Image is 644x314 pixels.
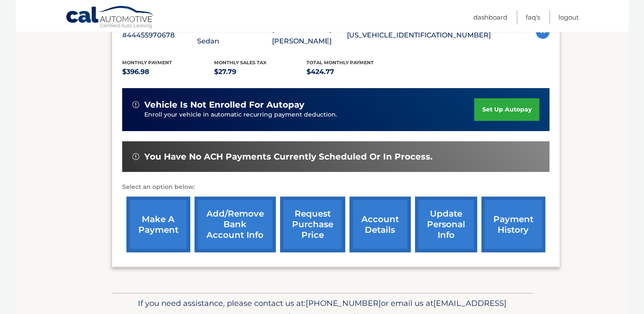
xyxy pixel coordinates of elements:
img: alert-white.svg [132,101,139,108]
a: make a payment [126,197,190,252]
p: [MEDICAL_DATA][PERSON_NAME] [272,23,347,47]
p: $424.77 [306,66,399,78]
span: [PHONE_NUMBER] [306,298,381,308]
a: Dashboard [473,10,507,24]
a: FAQ's [526,10,540,24]
a: Logout [558,10,579,24]
a: Cal Automotive [66,6,155,30]
p: [US_VEHICLE_IDENTIFICATION_NUMBER] [347,29,491,41]
a: set up autopay [474,98,539,121]
span: Monthly sales Tax [214,60,266,66]
p: $396.98 [122,66,215,78]
p: #44455970678 [122,29,197,41]
span: Total Monthly Payment [306,60,374,66]
p: $27.79 [214,66,306,78]
a: Add/Remove bank account info [195,197,276,252]
p: Select an option below: [122,182,550,192]
a: payment history [481,197,545,252]
img: alert-white.svg [132,153,139,160]
a: request purchase price [280,197,345,252]
a: account details [349,197,411,252]
span: vehicle is not enrolled for autopay [144,100,304,110]
span: Monthly Payment [122,60,172,66]
span: You have no ACH payments currently scheduled or in process. [144,151,432,162]
a: update personal info [415,197,477,252]
p: Enroll your vehicle in automatic recurring payment deduction. [144,110,475,120]
p: 2025 Mazda Mazda3 Sedan [197,23,272,47]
